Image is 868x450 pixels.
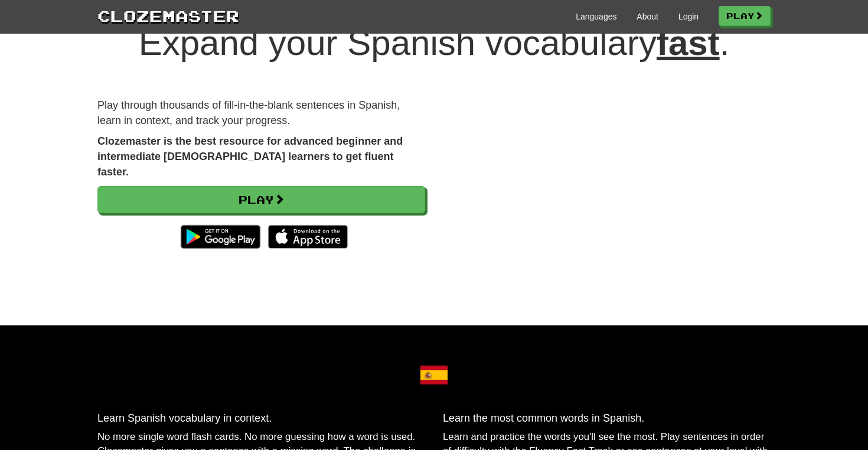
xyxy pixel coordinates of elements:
h3: Learn the most common words in Spanish. [443,413,771,425]
p: Play through thousands of fill-in-the-blank sentences in Spanish, learn in context, and track you... [97,98,425,128]
h1: Expand your Spanish vocabulary . [97,24,771,63]
a: Languages [576,11,616,22]
strong: Clozemaster is the best resource for advanced beginner and intermediate [DEMOGRAPHIC_DATA] learne... [97,135,403,177]
h3: Learn Spanish vocabulary in context. [97,413,425,425]
a: Play [97,186,425,213]
a: About [637,11,658,22]
a: Clozemaster [97,5,239,27]
a: Login [678,11,699,22]
img: Download_on_the_App_Store_Badge_US-UK_135x40-25178aeef6eb6b83b96f5f2d004eda3bffbb37122de64afbaef7... [268,225,348,249]
img: Get it on Google Play [175,219,266,255]
a: Play [719,6,771,26]
u: fast [657,23,720,63]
